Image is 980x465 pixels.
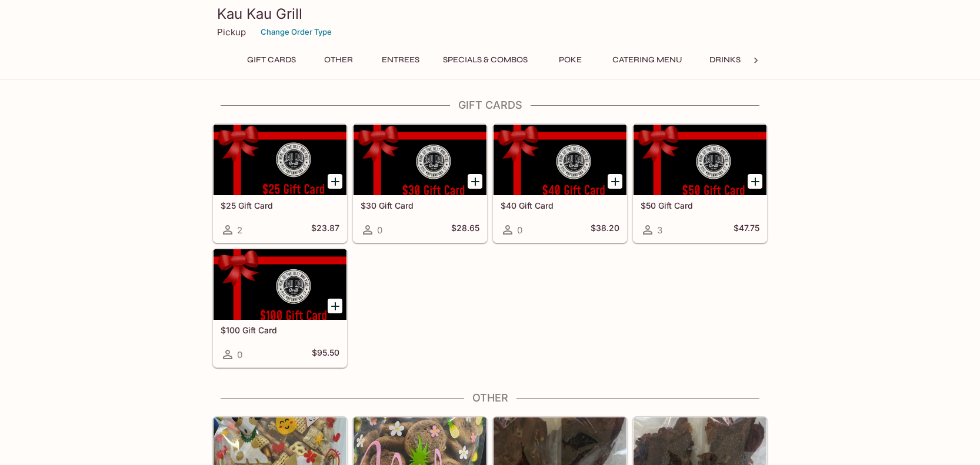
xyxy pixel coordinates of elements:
h4: Gift Cards [212,99,768,112]
h4: Other [212,392,768,404]
button: Specials & Combos [436,52,534,68]
button: Add $40 Gift Card [608,174,622,189]
button: Change Order Type [255,23,337,41]
h5: $50 Gift Card [641,200,759,210]
div: $30 Gift Card [354,125,486,195]
h5: $95.50 [312,347,339,362]
span: 0 [517,225,522,236]
button: Add $50 Gift Card [748,174,762,189]
a: $25 Gift Card2$23.87 [213,124,347,243]
span: 0 [377,225,382,236]
a: $50 Gift Card3$47.75 [633,124,767,243]
div: $50 Gift Card [634,125,766,195]
button: Catering Menu [606,52,689,68]
h5: $100 Gift Card [221,325,339,335]
button: Add $100 Gift Card [328,299,342,313]
h5: $30 Gift Card [361,200,479,210]
button: Drinks [698,52,751,68]
button: Add $25 Gift Card [328,174,342,189]
div: $25 Gift Card [214,125,346,195]
a: $100 Gift Card0$95.50 [213,249,347,367]
h5: $38.20 [591,223,619,237]
h5: $25 Gift Card [221,200,339,210]
span: 0 [237,349,242,360]
h5: $47.75 [734,223,759,237]
button: Other [312,52,365,68]
h5: $28.65 [451,223,479,237]
h5: $40 Gift Card [501,200,619,210]
h3: Kau Kau Grill [217,5,763,23]
p: Pickup [217,26,246,38]
h5: $23.87 [311,223,339,237]
button: Poke [544,52,596,68]
span: 3 [657,225,662,236]
div: $100 Gift Card [214,249,346,320]
span: 2 [237,225,242,236]
a: $40 Gift Card0$38.20 [493,124,627,243]
button: Entrees [374,52,427,68]
a: $30 Gift Card0$28.65 [353,124,487,243]
div: $40 Gift Card [494,125,626,195]
button: Gift Cards [241,52,302,68]
button: Add $30 Gift Card [468,174,482,189]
